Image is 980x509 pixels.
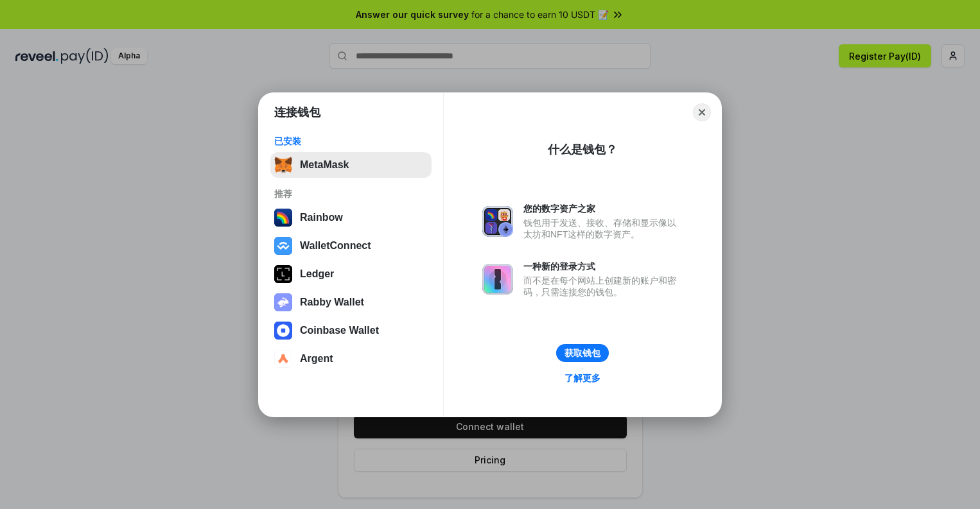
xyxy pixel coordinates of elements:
img: svg+xml,%3Csvg%20xmlns%3D%22http%3A%2F%2Fwww.w3.org%2F2000%2Fsvg%22%20fill%3D%22none%22%20viewBox... [274,293,292,311]
button: WalletConnect [270,233,432,259]
div: 推荐 [274,188,428,200]
div: 一种新的登录方式 [523,261,683,272]
button: Ledger [270,261,432,287]
div: Rainbow [300,212,343,223]
div: 钱包用于发送、接收、存储和显示像以太坊和NFT这样的数字资产。 [523,217,683,240]
img: svg+xml,%3Csvg%20xmlns%3D%22http%3A%2F%2Fwww.w3.org%2F2000%2Fsvg%22%20fill%3D%22none%22%20viewBox... [482,206,513,237]
div: 了解更多 [564,372,600,384]
div: Ledger [300,268,334,280]
div: Rabby Wallet [300,297,364,308]
div: MetaMask [300,159,349,171]
button: Argent [270,346,432,372]
div: Coinbase Wallet [300,325,379,336]
button: MetaMask [270,152,432,178]
div: 什么是钱包？ [548,142,617,157]
a: 了解更多 [557,370,608,386]
button: 获取钱包 [556,344,609,362]
div: 而不是在每个网站上创建新的账户和密码，只需连接您的钱包。 [523,275,683,298]
img: svg+xml,%3Csvg%20width%3D%22120%22%20height%3D%22120%22%20viewBox%3D%220%200%20120%20120%22%20fil... [274,209,292,227]
img: svg+xml,%3Csvg%20width%3D%2228%22%20height%3D%2228%22%20viewBox%3D%220%200%2028%2028%22%20fill%3D... [274,322,292,340]
img: svg+xml,%3Csvg%20width%3D%2228%22%20height%3D%2228%22%20viewBox%3D%220%200%2028%2028%22%20fill%3D... [274,237,292,255]
button: Rabby Wallet [270,289,432,315]
img: svg+xml,%3Csvg%20fill%3D%22none%22%20height%3D%2233%22%20viewBox%3D%220%200%2035%2033%22%20width%... [274,156,292,174]
button: Close [693,103,711,121]
div: 获取钱包 [564,347,600,359]
img: svg+xml,%3Csvg%20width%3D%2228%22%20height%3D%2228%22%20viewBox%3D%220%200%2028%2028%22%20fill%3D... [274,350,292,368]
button: Coinbase Wallet [270,318,432,343]
img: svg+xml,%3Csvg%20xmlns%3D%22http%3A%2F%2Fwww.w3.org%2F2000%2Fsvg%22%20fill%3D%22none%22%20viewBox... [482,264,513,295]
div: 已安装 [274,135,428,147]
button: Rainbow [270,205,432,230]
div: WalletConnect [300,240,371,252]
div: Argent [300,353,333,365]
h1: 连接钱包 [274,105,320,120]
img: svg+xml,%3Csvg%20xmlns%3D%22http%3A%2F%2Fwww.w3.org%2F2000%2Fsvg%22%20width%3D%2228%22%20height%3... [274,265,292,283]
div: 您的数字资产之家 [523,203,683,214]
